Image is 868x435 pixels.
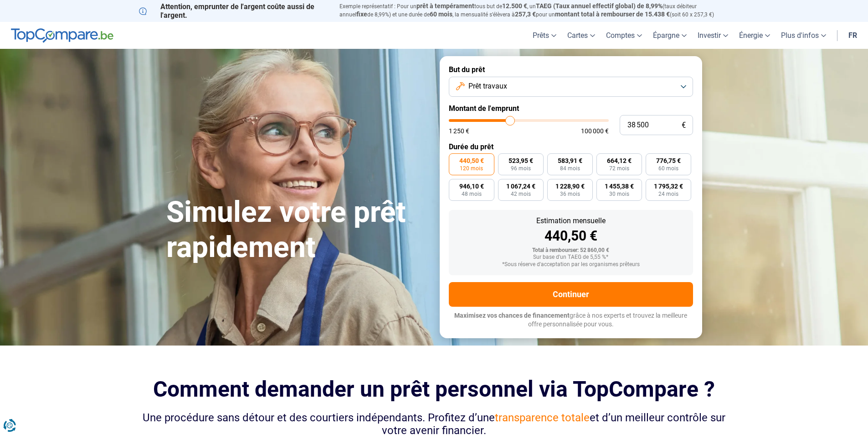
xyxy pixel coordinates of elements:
span: 776,75 € [656,157,681,164]
span: Maximisez vos chances de financement [454,312,570,319]
span: 30 mois [609,191,629,197]
div: Total à rembourser: 52 860,00 € [456,247,686,254]
img: TopCompare [11,28,113,43]
label: But du prêt [449,65,693,74]
button: Prêt travaux [449,77,693,97]
span: 1 250 € [449,128,469,134]
span: 72 mois [609,166,629,171]
span: 42 mois [511,191,531,197]
label: Durée du prêt [449,142,693,151]
label: Montant de l'emprunt [449,104,693,113]
span: 664,12 € [607,157,632,164]
span: transparence totale [495,411,590,424]
span: 440,50 € [459,157,484,164]
span: 48 mois [462,191,482,197]
a: Épargne [647,22,692,49]
a: Plus d'infos [776,22,832,49]
button: Continuer [449,282,693,307]
a: Prêts [527,22,562,49]
span: Prêt travaux [468,81,507,91]
span: 36 mois [560,191,580,197]
span: 12.500 € [502,2,527,10]
span: 1 228,90 € [555,183,585,189]
span: 1 067,24 € [506,183,535,189]
span: 24 mois [658,191,678,197]
span: montant total à rembourser de 15.438 € [555,10,670,18]
span: TAEG (Taux annuel effectif global) de 8,99% [536,2,663,10]
a: fr [843,22,863,49]
a: Investir [692,22,734,49]
span: 1 795,32 € [654,183,683,189]
div: *Sous réserve d'acceptation par les organismes prêteurs [456,262,686,268]
span: 523,95 € [508,157,533,164]
a: Cartes [562,22,601,49]
span: 120 mois [460,166,483,171]
span: 84 mois [560,166,580,171]
span: 100 000 € [581,128,609,134]
p: Exemple représentatif : Pour un tous but de , un (taux débiteur annuel de 8,99%) et une durée de ... [339,2,729,19]
span: 257,3 € [515,10,536,18]
h2: Comment demander un prêt personnel via TopCompare ? [139,377,729,402]
span: fixe [356,10,367,18]
span: 1 455,38 € [605,183,634,189]
a: Énergie [734,22,776,49]
span: 96 mois [511,166,531,171]
div: 440,50 € [456,229,686,243]
span: € [682,121,686,129]
p: grâce à nos experts et trouvez la meilleure offre personnalisée pour vous. [449,311,693,329]
div: Estimation mensuelle [456,217,686,225]
span: 583,91 € [558,157,582,164]
span: 60 mois [430,10,452,18]
span: 946,10 € [459,183,484,189]
p: Attention, emprunter de l'argent coûte aussi de l'argent. [139,2,329,20]
div: Sur base d'un TAEG de 5,55 %* [456,254,686,261]
span: prêt à tempérament [416,2,474,10]
span: 60 mois [658,166,678,171]
h1: Simulez votre prêt rapidement [166,195,429,265]
a: Comptes [601,22,647,49]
